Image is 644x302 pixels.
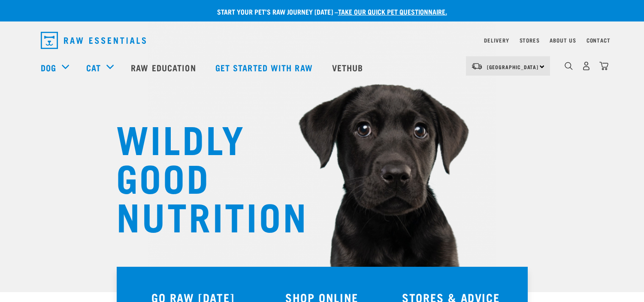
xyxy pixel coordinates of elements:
img: van-moving.png [471,62,483,70]
a: Contact [587,39,611,42]
a: Vethub [324,50,374,85]
img: Raw Essentials Logo [41,32,146,49]
img: home-icon@2x.png [599,61,608,70]
a: take our quick pet questionnaire. [338,9,447,13]
a: About Us [550,39,576,42]
a: Raw Education [122,50,206,85]
nav: dropdown navigation [34,28,611,52]
img: user.png [582,61,591,70]
a: Get started with Raw [207,50,324,85]
a: Cat [86,61,101,74]
span: [GEOGRAPHIC_DATA] [487,65,539,68]
img: home-icon-1@2x.png [565,62,573,70]
h1: WILDLY GOOD NUTRITION [116,118,288,234]
a: Delivery [484,39,509,42]
a: Stores [520,39,540,42]
a: Dog [41,61,56,74]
